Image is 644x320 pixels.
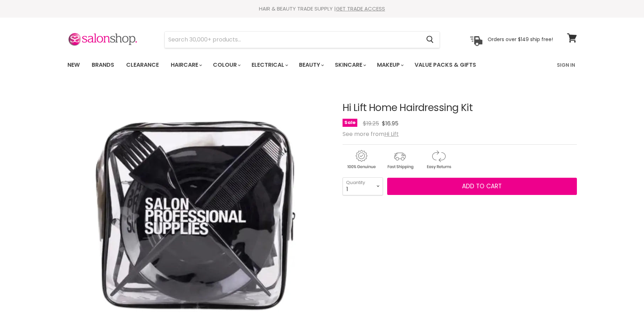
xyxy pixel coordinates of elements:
form: Product [164,31,440,48]
img: genuine.gif [343,149,380,170]
img: returns.gif [420,149,457,170]
a: Electrical [246,58,292,72]
p: Orders over $149 ship free! [488,36,553,43]
span: $19.25 [363,119,379,128]
a: Haircare [165,58,206,72]
img: shipping.gif [381,149,418,170]
a: Sign In [553,58,579,72]
a: Colour [208,58,245,72]
a: Clearance [121,58,164,72]
a: Beauty [294,58,328,72]
div: HAIR & BEAUTY TRADE SUPPLY | [59,5,586,12]
ul: Main menu [62,55,517,75]
select: Quantity [343,177,383,195]
span: Sale [343,119,357,127]
a: Value Packs & Gifts [409,58,481,72]
iframe: Gorgias live chat messenger [609,287,637,313]
a: Hi Lift [384,130,399,138]
button: Add to cart [387,178,577,195]
button: Search [421,32,440,48]
span: $16.95 [382,119,398,128]
span: Add to cart [462,182,502,190]
a: Makeup [372,58,408,72]
span: See more from [343,130,399,138]
nav: Main [59,55,586,75]
h1: Hi Lift Home Hairdressing Kit [343,103,577,113]
a: GET TRADE ACCESS [336,5,385,12]
a: Skincare [330,58,370,72]
input: Search [165,32,421,48]
a: Brands [86,58,119,72]
a: New [62,58,85,72]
